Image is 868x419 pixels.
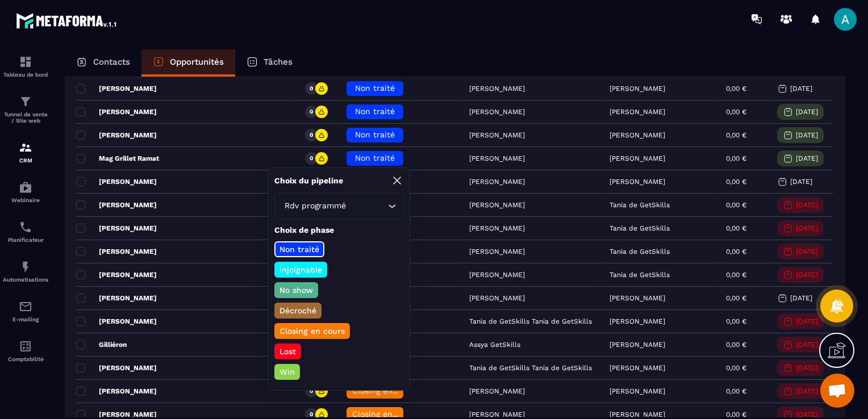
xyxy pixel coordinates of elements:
[796,341,818,349] p: [DATE]
[19,220,32,234] img: scheduler
[355,153,395,162] span: Non traité
[726,85,746,93] p: 0,00 €
[726,387,746,395] p: 0,00 €
[355,83,395,93] span: Non traité
[19,181,32,194] img: automations
[726,224,746,232] p: 0,00 €
[610,410,665,418] p: [PERSON_NAME]
[310,387,313,395] p: 0
[3,212,48,252] a: schedulerschedulerPlanificateur
[282,200,348,212] span: Rdv programmé
[274,175,343,186] p: Choix du pipeline
[278,305,318,316] p: Décroché
[65,49,141,77] a: Contacts
[610,201,670,209] p: Tania de GetSkills
[726,108,746,116] p: 0,00 €
[355,130,395,139] span: Non traité
[796,131,818,139] p: [DATE]
[610,85,665,93] p: [PERSON_NAME]
[235,49,304,77] a: Tâches
[274,225,404,236] p: Choix de phase
[93,57,130,67] p: Contacts
[610,154,665,162] p: [PERSON_NAME]
[278,264,324,275] p: injoignable
[820,374,854,408] a: Ouvrir le chat
[19,260,32,274] img: automations
[3,157,48,164] p: CRM
[796,364,818,372] p: [DATE]
[796,387,818,395] p: [DATE]
[264,57,293,67] p: Tâches
[3,197,48,203] p: Webinaire
[170,57,224,67] p: Opportunités
[610,178,665,186] p: [PERSON_NAME]
[352,386,417,395] span: Closing en cours
[310,108,313,116] p: 0
[76,363,157,372] p: [PERSON_NAME]
[278,346,298,357] p: Lost
[310,154,313,162] p: 0
[3,47,48,86] a: formationformationTableau de bord
[796,108,818,116] p: [DATE]
[796,248,818,255] p: [DATE]
[610,387,665,395] p: [PERSON_NAME]
[726,410,746,418] p: 0,00 €
[796,410,818,418] p: [DATE]
[16,10,118,31] img: logo
[796,271,818,279] p: [DATE]
[796,201,818,209] p: [DATE]
[278,284,315,296] p: No show
[790,85,812,93] p: [DATE]
[19,141,32,154] img: formation
[3,252,48,291] a: automationsautomationsAutomatisations
[3,356,48,362] p: Comptabilité
[278,366,297,378] p: Win
[3,316,48,322] p: E-mailing
[726,341,746,349] p: 0,00 €
[141,49,235,77] a: Opportunités
[278,325,347,337] p: Closing en cours
[3,111,48,124] p: Tunnel de vente / Site web
[76,131,157,140] p: [PERSON_NAME]
[3,237,48,243] p: Planificateur
[76,84,157,93] p: [PERSON_NAME]
[76,294,157,303] p: [PERSON_NAME]
[3,276,48,283] p: Automatisations
[726,364,746,372] p: 0,00 €
[790,178,812,186] p: [DATE]
[76,340,127,349] p: Gilliéron
[610,341,665,349] p: [PERSON_NAME]
[3,172,48,212] a: automationsautomationsWebinaire
[610,131,665,139] p: [PERSON_NAME]
[610,317,665,325] p: [PERSON_NAME]
[3,86,48,132] a: formationformationTunnel de vente / Site web
[610,271,670,279] p: Tania de GetSkills
[796,317,818,325] p: [DATE]
[76,177,157,186] p: [PERSON_NAME]
[726,178,746,186] p: 0,00 €
[76,200,157,209] p: [PERSON_NAME]
[726,248,746,255] p: 0,00 €
[19,300,32,313] img: email
[76,387,157,396] p: [PERSON_NAME]
[610,248,670,255] p: Tania de GetSkills
[310,85,313,93] p: 0
[76,247,157,256] p: [PERSON_NAME]
[3,72,48,78] p: Tableau de bord
[610,224,670,232] p: Tania de GetSkills
[796,154,818,162] p: [DATE]
[726,201,746,209] p: 0,00 €
[3,331,48,371] a: accountantaccountantComptabilité
[726,154,746,162] p: 0,00 €
[76,270,157,279] p: [PERSON_NAME]
[76,154,159,163] p: Mag Grillet Ramat
[19,55,32,69] img: formation
[352,409,417,418] span: Closing en cours
[274,193,404,219] div: Search for option
[3,132,48,172] a: formationformationCRM
[610,294,665,302] p: [PERSON_NAME]
[726,131,746,139] p: 0,00 €
[19,340,32,353] img: accountant
[76,410,157,419] p: [PERSON_NAME]
[726,317,746,325] p: 0,00 €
